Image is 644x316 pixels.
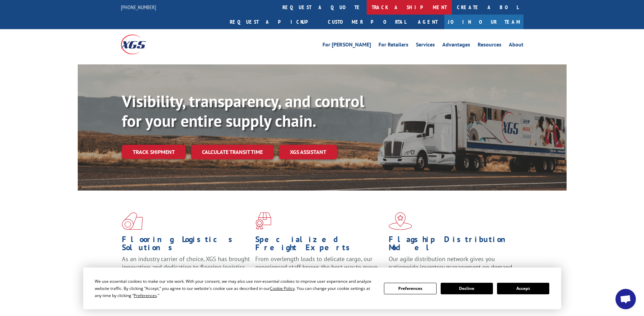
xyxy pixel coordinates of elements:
[122,255,250,279] span: As an industry carrier of choice, XGS has brought innovation and dedication to flooring logistics...
[478,42,501,50] a: Resources
[122,91,364,131] b: Visibility, transparency, and control for your entire supply chain.
[389,255,514,271] span: Our agile distribution network gives you nationwide inventory management on demand.
[497,283,549,294] button: Accept
[134,293,157,298] span: Preferences
[509,42,523,50] a: About
[444,15,523,29] a: Join Our Team
[95,278,376,299] div: We use essential cookies to make our site work. With your consent, we may also use non-essential ...
[384,283,436,294] button: Preferences
[255,235,384,255] h1: Specialized Freight Experts
[416,42,435,50] a: Services
[441,283,493,294] button: Decline
[122,145,186,159] a: Track shipment
[379,42,408,50] a: For Retailers
[442,42,470,50] a: Advantages
[389,212,412,230] img: xgs-icon-flagship-distribution-model-red
[279,145,337,159] a: XGS ASSISTANT
[83,268,561,309] div: Cookie Consent Prompt
[389,235,517,255] h1: Flagship Distribution Model
[255,255,384,285] p: From overlength loads to delicate cargo, our experienced staff knows the best way to move your fr...
[225,15,323,29] a: Request a pickup
[323,42,371,50] a: For [PERSON_NAME]
[270,285,295,291] span: Cookie Policy
[191,145,274,159] a: Calculate transit time
[411,15,444,29] a: Agent
[323,15,411,29] a: Customer Portal
[121,4,156,11] a: [PHONE_NUMBER]
[615,289,636,309] div: Open chat
[122,235,250,255] h1: Flooring Logistics Solutions
[255,212,271,230] img: xgs-icon-focused-on-flooring-red
[122,212,143,230] img: xgs-icon-total-supply-chain-intelligence-red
